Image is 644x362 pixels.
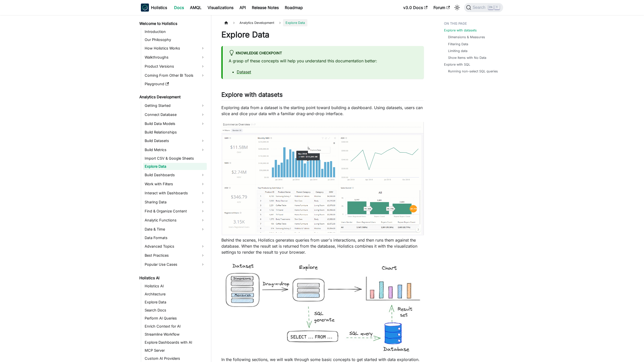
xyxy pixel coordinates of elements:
[141,4,167,12] a: HolisticsHolistics
[143,251,207,259] a: Best Practices
[143,260,207,268] a: Popular Use Cases
[143,339,207,346] a: Explore Dashboards with AI
[448,69,498,74] a: Running non-select SQL queries
[143,189,207,197] a: Interact with Dashboards
[138,275,207,282] a: Holistics AI
[143,198,207,206] a: Sharing Data
[143,111,207,119] a: Connect Database
[143,315,207,322] a: Perform AI Queries
[430,4,453,12] a: Forum
[221,30,424,40] h1: Explore Data
[143,347,207,354] a: MCP Server
[143,242,207,250] a: Advanced Topics
[138,20,207,27] a: Welcome to Holistics
[448,49,467,53] a: Limiting data
[143,137,207,145] a: Build Datasets
[249,4,282,12] a: Release Notes
[444,62,470,67] a: Explore with SQL
[143,207,207,215] a: Find & Organize Content
[143,36,207,43] a: Our Philosophy
[471,5,489,10] span: Search
[448,35,485,39] a: Dimensions & Measures
[229,50,418,57] div: Knowledge Checkpoint
[143,283,207,290] a: Holistics AI
[221,91,424,101] h2: Explore with datasets
[143,171,207,179] a: Build Dashboards
[143,129,207,136] a: Build Relationships
[143,216,207,224] a: Analytic Functions
[495,5,500,10] kbd: K
[143,163,207,170] a: Explore Data
[143,120,207,128] a: Build Data Models
[143,102,207,110] a: Getting Started
[221,19,231,26] a: Home page
[237,69,251,74] a: Dataset
[453,4,461,12] button: Switch between dark and light mode (currently light mode)
[143,234,207,241] a: Data Formats
[143,71,207,79] a: Coming From Other BI Tools
[143,331,207,338] a: Streamline Workflow
[221,105,424,117] p: Exploring data from a dataset is the starting point toward building a dashboard. Using datasets, ...
[138,94,207,101] a: Analytics Development
[229,58,418,64] p: A grasp of these concepts will help you understand this documentation better:
[151,5,167,11] b: Holistics
[143,299,207,306] a: Explore Data
[143,28,207,35] a: Introduction
[221,237,424,255] p: Behind the scenes, Holistics generates queries from user's interactions, and then runs them again...
[187,4,205,12] a: AMQL
[143,355,207,362] a: Custom AI Providers
[143,323,207,330] a: Enrich Context for AI
[448,42,468,47] a: Filtering Data
[236,4,249,12] a: API
[171,4,187,12] a: Docs
[143,62,207,70] a: Product Versions
[237,19,277,26] span: Analytics Development
[448,55,486,60] a: Show Items with No Data
[143,225,207,233] a: Date & Time
[143,53,207,61] a: Walkthroughs
[143,307,207,314] a: Search Docs
[400,4,430,12] a: v3.0 Docs
[282,4,306,12] a: Roadmap
[141,4,149,12] img: Holistics
[143,80,207,87] a: Playground
[143,291,207,298] a: Architecture
[143,44,207,52] a: How Holistics Works
[143,155,207,162] a: Import CSV & Google Sheets
[464,3,503,12] button: Search (Ctrl+K)
[136,15,211,362] nav: Docs sidebar
[143,180,207,188] a: Work with Filters
[444,28,477,33] a: Explore with datasets
[221,19,424,26] nav: Breadcrumbs
[205,4,236,12] a: Visualizations
[143,146,207,154] a: Build Metrics
[283,19,307,26] span: Explore Data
